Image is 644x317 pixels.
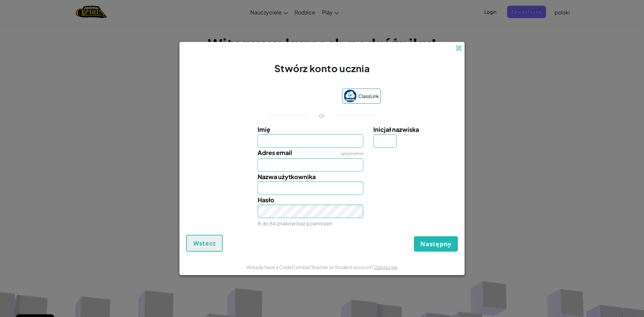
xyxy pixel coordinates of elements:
p: or [319,111,325,119]
iframe: Przycisk Zaloguj się przez Google [260,89,339,104]
span: Hasło [258,196,274,204]
span: ClassLink [358,91,379,101]
span: Adres email [258,149,292,156]
button: Następny [414,236,458,252]
button: Wstecz [186,235,223,252]
span: Inicjał nazwiska [373,125,419,133]
small: 8 do 64 znaków bez powtórzeń [258,220,332,226]
a: Zaloguj się [374,264,397,270]
span: Imię [258,125,270,133]
span: Already have a CodeCombat Teacher or Student account? [247,264,374,270]
img: classlink-logo-small.png [344,90,357,102]
span: Stwórz konto ucznia [274,62,370,74]
span: Nazwa użytkownika [258,173,316,180]
span: opcjonalnie [340,151,363,156]
span: Następny [420,240,451,248]
span: Wstecz [193,239,216,247]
